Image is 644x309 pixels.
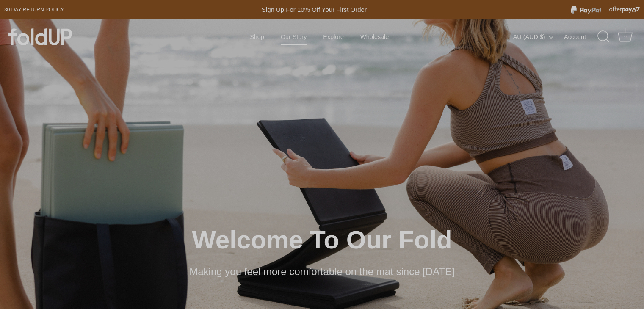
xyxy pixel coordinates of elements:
p: Making you feel more comfortable on the mat since [DATE] [144,264,500,279]
a: Account [564,32,601,42]
a: Wholesale [353,29,396,45]
a: Search [594,28,613,46]
a: Explore [316,29,351,45]
a: Our Story [274,29,314,45]
a: Cart [616,28,635,46]
button: AU (AUD $) [513,33,562,41]
div: 0 [621,33,630,41]
img: foldUP [8,28,72,45]
a: 30 day Return policy [4,5,64,15]
a: Shop [243,29,271,45]
h1: Welcome To Our Fold [38,224,606,256]
div: Primary navigation [229,29,410,45]
a: foldUP [8,28,134,45]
